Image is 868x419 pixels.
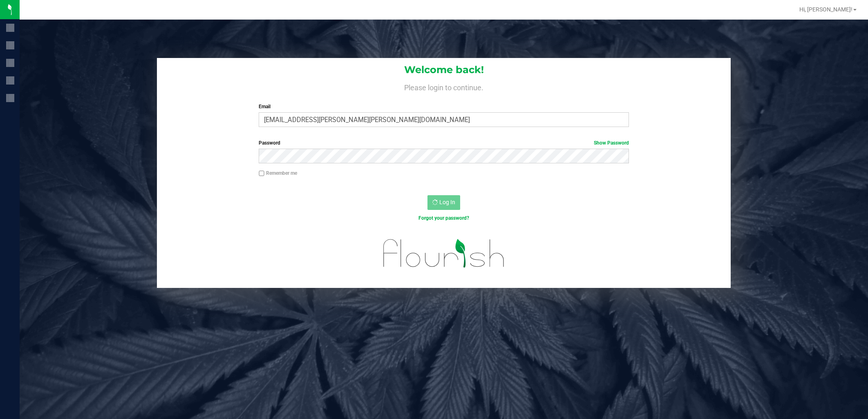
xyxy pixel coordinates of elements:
img: flourish_logo.svg [372,230,516,276]
h1: Welcome back! [157,65,731,75]
span: Hi, [PERSON_NAME]! [799,6,852,13]
span: Log In [439,199,455,205]
a: Show Password [594,140,629,146]
a: Forgot your password? [418,215,469,221]
h4: Please login to continue. [157,82,731,91]
button: Log In [427,195,460,210]
span: Password [259,140,280,146]
label: Email [259,103,629,110]
input: Remember me [259,171,264,176]
label: Remember me [259,169,297,177]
